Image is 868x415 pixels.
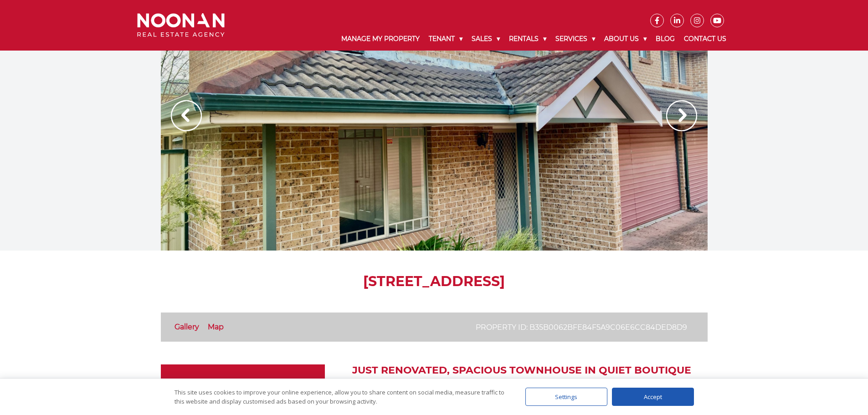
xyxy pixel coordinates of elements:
a: Manage My Property [337,27,424,51]
div: Settings [525,388,607,406]
img: Noonan Real Estate Agency [137,13,225,37]
a: Map [208,323,224,331]
p: Property ID: b35b0062bfe84f5a9c06e6cc84ded8d9 [476,322,687,333]
a: Tenant [424,27,467,51]
a: Sales [467,27,504,51]
h2: Just Renovated, Spacious Townhouse in Quiet Boutique Complex [352,364,708,389]
div: Accept [612,388,694,406]
a: Rentals [504,27,551,51]
a: About Us [600,27,651,51]
a: Blog [651,27,679,51]
a: Services [551,27,600,51]
a: Gallery [175,323,199,331]
img: Arrow slider [666,100,697,131]
div: This site uses cookies to improve your online experience, allow you to share content on social me... [175,388,507,406]
h1: [STREET_ADDRESS] [161,273,708,290]
a: Contact Us [679,27,731,51]
img: Arrow slider [171,100,202,131]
